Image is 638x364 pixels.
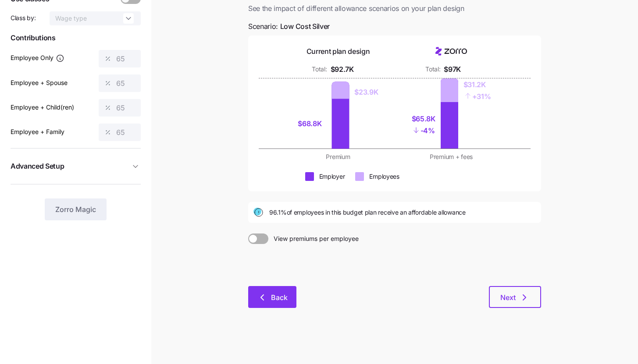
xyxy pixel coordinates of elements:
[248,3,541,14] span: See the impact of different allowance scenarios on your plan design
[298,118,326,129] div: $68.8K
[11,127,64,137] label: Employee + Family
[248,21,330,32] span: Scenario:
[412,124,435,136] div: - 4%
[463,90,491,102] div: + 31%
[280,21,330,32] span: Low Cost Silver
[287,152,389,161] div: Premium
[489,286,541,308] button: Next
[271,292,288,303] span: Back
[425,65,440,74] div: Total:
[11,161,64,172] span: Advanced Setup
[400,152,503,161] div: Premium + fees
[412,113,435,124] div: $65.8K
[269,208,466,217] span: 96.1% of employees in this budget plan receive an affordable allowance
[312,65,327,74] div: Total:
[500,292,516,303] span: Next
[45,198,107,220] button: Zorro Magic
[319,172,345,181] div: Employer
[331,64,354,75] div: $92.7K
[11,14,36,22] span: Class by:
[463,79,491,90] div: $31.2K
[11,32,141,43] span: Contributions
[248,286,296,308] button: Back
[11,102,74,112] label: Employee + Child(ren)
[11,155,141,177] button: Advanced Setup
[268,233,359,244] span: View premiums per employee
[307,46,370,57] div: Current plan design
[11,78,68,88] label: Employee + Spouse
[354,87,378,98] div: $23.9K
[444,64,461,75] div: $97K
[369,172,399,181] div: Employees
[55,204,96,215] span: Zorro Magic
[11,53,64,63] label: Employee Only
